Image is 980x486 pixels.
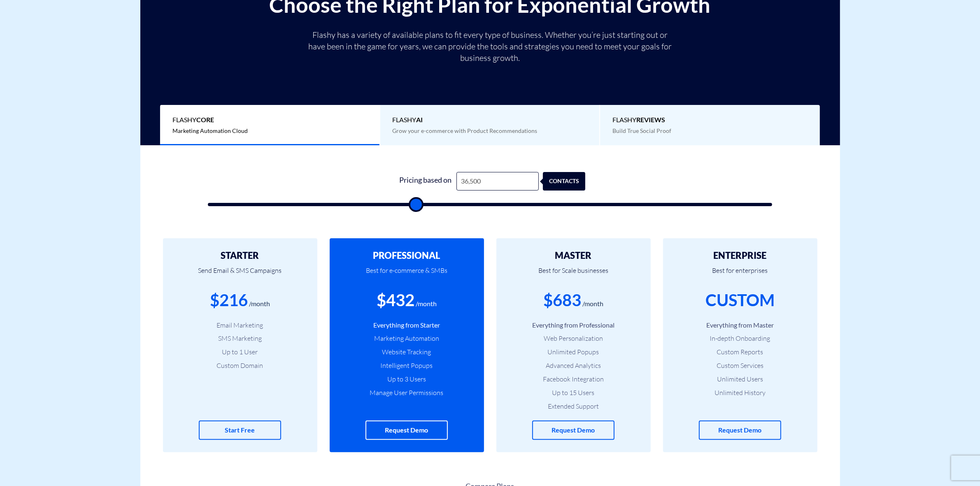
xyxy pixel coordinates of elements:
li: In-depth Onboarding [675,334,805,343]
div: /month [416,299,437,309]
li: Custom Domain [175,361,305,370]
span: Marketing Automation Cloud [172,127,248,134]
b: Core [196,116,214,123]
li: Custom Reports [675,347,805,357]
a: Request Demo [365,421,448,440]
li: Marketing Automation [342,334,472,343]
div: Pricing based on [395,172,456,191]
div: $216 [210,288,248,312]
li: Email Marketing [175,321,305,330]
li: Facebook Integration [509,374,638,384]
h2: STARTER [175,251,305,260]
h2: MASTER [509,251,638,260]
div: $432 [377,288,414,312]
div: /month [249,299,270,309]
span: Flashy [393,115,587,125]
p: Best for enterprises [675,260,805,288]
li: Manage User Permissions [342,388,472,398]
p: Send Email & SMS Campaigns [175,260,305,288]
li: Website Tracking [342,347,472,357]
p: Flashy has a variety of available plans to fit every type of business. Whether you’re just starti... [305,29,675,64]
b: REVIEWS [636,116,665,123]
a: Request Demo [699,421,781,440]
li: Intelligent Popups [342,361,472,370]
li: Web Personalization [509,334,638,343]
span: Flashy [612,115,808,125]
li: Extended Support [509,402,638,411]
li: Unlimited Popups [509,347,638,357]
li: Unlimited History [675,388,805,398]
li: Up to 15 Users [509,388,638,398]
li: Up to 1 User [175,347,305,357]
div: CUSTOM [705,288,775,312]
span: Grow your e-commerce with Product Recommendations [393,127,538,134]
span: Build True Social Proof [612,127,671,134]
li: Advanced Analytics [509,361,638,370]
a: Request Demo [532,421,615,440]
div: /month [582,299,603,309]
div: $683 [543,288,581,312]
li: Everything from Professional [509,321,638,330]
li: SMS Marketing [175,334,305,343]
a: Start Free [199,421,281,440]
span: Flashy [172,115,367,125]
p: Best for Scale businesses [509,260,638,288]
li: Up to 3 Users [342,374,472,384]
h2: ENTERPRISE [675,251,805,260]
h2: PROFESSIONAL [342,251,472,260]
p: Best for e-commerce & SMBs [342,260,472,288]
li: Unlimited Users [675,374,805,384]
b: AI [417,116,423,123]
li: Custom Services [675,361,805,370]
div: contacts [550,172,592,191]
li: Everything from Starter [342,321,472,330]
li: Everything from Master [675,321,805,330]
